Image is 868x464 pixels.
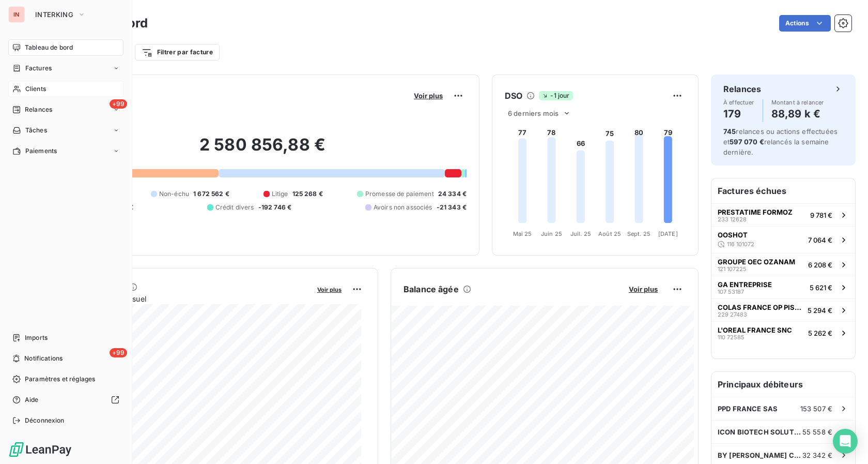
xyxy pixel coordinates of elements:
[711,178,855,203] h6: Factures échues
[723,83,761,95] h6: Relances
[833,429,858,454] div: Open Intercom Messenger
[779,15,831,32] button: Actions
[135,44,220,61] button: Filtrer par facture
[718,428,802,436] span: ICON BIOTECH SOLUTION
[808,329,832,337] span: 5 262 €
[193,189,229,199] span: 1 672 562 €
[513,230,532,237] tspan: Mai 25
[438,189,467,199] span: 24 334 €
[8,441,72,458] img: Logo LeanPay
[718,216,747,222] span: 233 12628
[718,289,744,295] span: 107 53187
[718,303,803,311] span: COLAS FRANCE OP PISTE 1
[414,92,443,100] span: Voir plus
[718,311,747,318] span: 229 27483
[314,285,345,294] button: Voir plus
[25,43,73,52] span: Tableau de bord
[25,64,52,73] span: Factures
[711,203,855,226] button: PRESTATIME FORMOZ233 126289 781 €
[718,280,772,289] span: GA ENTREPRISE
[272,189,288,199] span: Litige
[723,127,736,136] span: 745
[58,134,467,166] h2: 2 580 856,88 €
[718,334,745,340] span: 110 72585
[727,241,754,247] span: 116 101072
[374,203,432,212] span: Avoirs non associés
[711,372,855,397] h6: Principaux débiteurs
[718,208,793,216] span: PRESTATIME FORMOZ
[629,285,658,293] span: Voir plus
[437,203,467,212] span: -21 343 €
[808,236,832,244] span: 7 064 €
[539,91,572,100] span: -1 jour
[810,211,832,219] span: 9 781 €
[8,6,25,23] div: IN
[800,405,832,413] span: 153 507 €
[718,451,802,459] span: BY [PERSON_NAME] COMPANIES
[808,261,832,269] span: 6 208 €
[771,106,824,122] h4: 88,89 k €
[25,333,48,342] span: Imports
[718,405,778,413] span: PPD FRANCE SAS
[159,189,189,199] span: Non-échu
[25,375,95,384] span: Paramètres et réglages
[25,84,46,94] span: Clients
[718,326,792,334] span: L'OREAL FRANCE SNC
[711,253,855,276] button: GROUPE OEC OZANAM121 1072256 208 €
[771,99,824,106] span: Montant à relancer
[723,99,754,106] span: À effectuer
[810,283,832,292] span: 5 621 €
[626,285,661,294] button: Voir plus
[411,91,446,100] button: Voir plus
[570,230,591,237] tspan: Juil. 25
[718,258,795,266] span: GROUPE OEC OZANAM
[110,348,127,357] span: +99
[365,189,434,199] span: Promesse de paiement
[658,230,678,237] tspan: [DATE]
[25,105,52,114] span: Relances
[730,138,764,146] span: 597 070 €
[25,416,65,425] span: Déconnexion
[802,451,832,459] span: 32 342 €
[723,106,754,122] h4: 179
[25,146,57,156] span: Paiements
[508,109,559,117] span: 6 derniers mois
[711,226,855,253] button: OOSHOT116 1010727 064 €
[24,354,63,363] span: Notifications
[711,276,855,298] button: GA ENTREPRISE107 531875 621 €
[404,283,459,295] h6: Balance âgée
[711,321,855,344] button: L'OREAL FRANCE SNC110 725855 262 €
[8,392,123,408] a: Aide
[110,99,127,109] span: +99
[802,428,832,436] span: 55 558 €
[808,306,832,315] span: 5 294 €
[718,266,747,272] span: 121 107225
[723,127,838,156] span: relances ou actions effectuées et relancés la semaine dernière.
[627,230,650,237] tspan: Sept. 25
[541,230,562,237] tspan: Juin 25
[58,293,310,304] span: Chiffre d'affaires mensuel
[317,286,342,293] span: Voir plus
[25,395,39,405] span: Aide
[711,298,855,321] button: COLAS FRANCE OP PISTE 1229 274835 294 €
[215,203,254,212] span: Crédit divers
[505,89,522,102] h6: DSO
[25,126,47,135] span: Tâches
[258,203,292,212] span: -192 746 €
[598,230,621,237] tspan: Août 25
[35,10,73,19] span: INTERKING
[292,189,323,199] span: 125 268 €
[718,231,748,239] span: OOSHOT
